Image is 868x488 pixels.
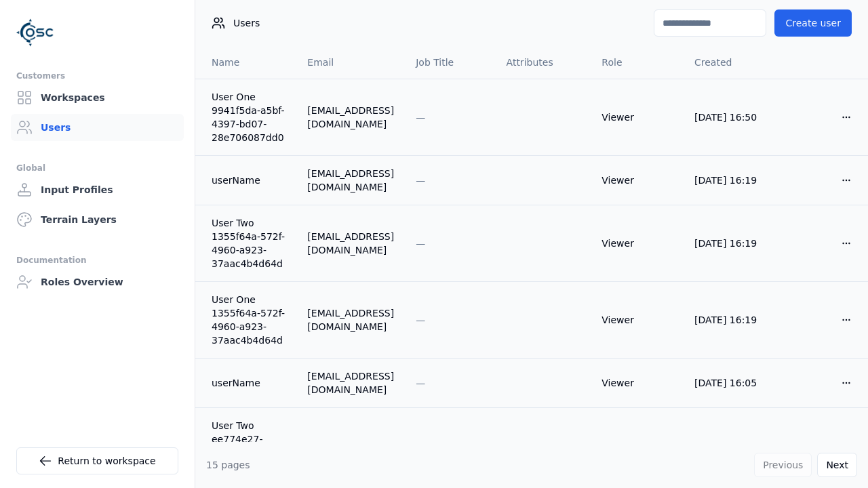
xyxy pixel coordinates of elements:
th: Email [296,46,405,79]
a: Roles Overview [11,268,184,296]
div: [EMAIL_ADDRESS][DOMAIN_NAME] [307,439,394,466]
span: — [416,238,425,249]
div: Global [16,160,178,176]
th: Job Title [405,46,495,79]
div: Viewer [601,237,673,250]
div: [EMAIL_ADDRESS][DOMAIN_NAME] [307,369,394,396]
span: Users [233,16,260,30]
span: 15 pages [206,460,250,470]
div: [DATE] 16:19 [694,313,766,327]
a: userName [212,376,285,390]
button: Create user [774,9,852,37]
div: [DATE] 16:05 [694,376,766,390]
div: [DATE] 16:19 [694,237,766,250]
img: Logo [16,14,54,52]
div: [EMAIL_ADDRESS][DOMAIN_NAME] [307,104,394,131]
div: Documentation [16,252,178,268]
div: [DATE] 16:50 [694,110,766,124]
span: — [416,378,425,388]
div: [EMAIL_ADDRESS][DOMAIN_NAME] [307,306,394,333]
a: Workspaces [11,84,184,111]
span: — [416,314,425,325]
div: [EMAIL_ADDRESS][DOMAIN_NAME] [307,167,394,194]
div: Viewer [601,110,673,124]
th: Name [195,46,296,79]
a: User One 9941f5da-a5bf-4397-bd07-28e706087dd0 [212,90,285,144]
a: Input Profiles [11,176,184,203]
th: Attributes [496,46,591,79]
a: Return to workspace [16,447,178,474]
button: Next [817,453,857,477]
div: [DATE] 16:19 [694,174,766,187]
a: User One 1355f64a-572f-4960-a923-37aac4b4d64d [212,293,285,347]
div: [EMAIL_ADDRESS][DOMAIN_NAME] [307,230,394,257]
a: User Two ee774e27-ed72-4936-9d87-1d8f78e9dfac [212,419,285,487]
th: Created [684,46,777,79]
div: Customers [16,68,178,84]
span: — [416,112,425,123]
a: Users [11,114,184,141]
a: Terrain Layers [11,206,184,233]
a: userName [212,174,285,187]
div: Viewer [601,376,673,390]
span: — [416,175,425,186]
div: Viewer [601,313,673,327]
div: Viewer [601,174,673,187]
a: User Two 1355f64a-572f-4960-a923-37aac4b4d64d [212,216,285,270]
th: Role [591,46,684,79]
